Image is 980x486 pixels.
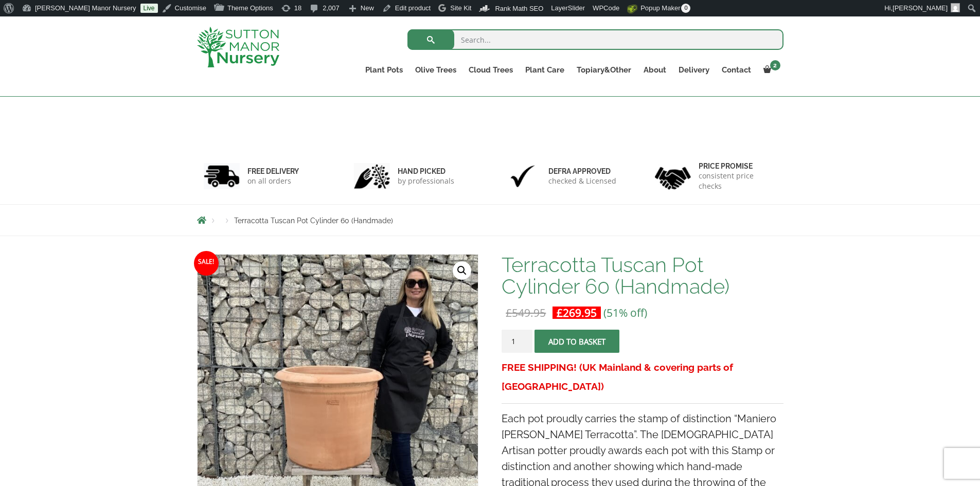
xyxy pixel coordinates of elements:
[197,27,279,67] img: logo
[502,254,783,297] h1: Terracotta Tuscan Pot Cylinder 60 (Handmade)
[359,63,409,77] a: Plant Pots
[655,160,691,192] img: 4.jpg
[495,5,543,12] span: Rank Math SEO
[672,63,716,77] a: Delivery
[453,261,471,280] a: View full-screen image gallery
[548,167,616,176] h6: Defra approved
[502,330,532,353] input: Product quantity
[409,63,462,77] a: Olive Trees
[398,176,454,186] p: by professionals
[699,161,777,171] h6: Price promise
[534,330,619,353] button: Add to basket
[716,63,757,77] a: Contact
[354,163,390,189] img: 2.jpg
[204,163,240,189] img: 1.jpg
[637,63,672,77] a: About
[557,305,563,320] span: £
[247,167,299,176] h6: FREE DELIVERY
[603,305,647,320] span: (51% off)
[506,305,512,320] span: £
[557,305,597,320] bdi: 269.95
[234,217,393,225] span: Terracotta Tuscan Pot Cylinder 60 (Handmade)
[247,176,299,186] p: on all orders
[699,171,777,191] p: consistent price checks
[407,29,783,50] input: Search...
[893,4,948,12] span: [PERSON_NAME]
[140,4,158,13] a: Live
[197,216,783,224] nav: Breadcrumbs
[757,63,783,77] a: 2
[571,63,637,77] a: Topiary&Other
[506,305,546,320] bdi: 549.95
[502,358,783,396] h3: FREE SHIPPING! (UK Mainland & covering parts of [GEOGRAPHIC_DATA])
[505,163,541,189] img: 3.jpg
[548,176,616,186] p: checked & Licensed
[519,63,571,77] a: Plant Care
[398,167,454,176] h6: hand picked
[450,4,471,12] span: Site Kit
[681,4,690,13] span: 0
[770,60,780,70] span: 2
[194,251,219,276] span: Sale!
[462,63,519,77] a: Cloud Trees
